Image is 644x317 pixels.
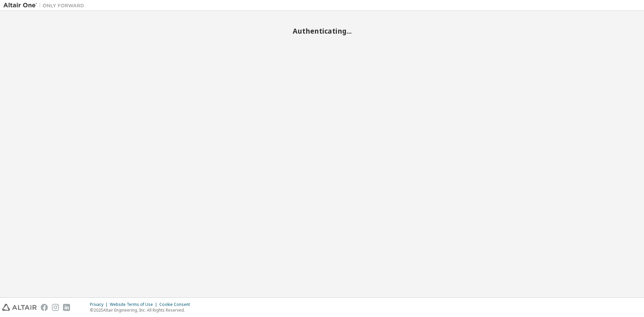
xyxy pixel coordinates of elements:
h2: Authenticating... [3,27,641,35]
img: instagram.svg [52,304,59,311]
div: Privacy [90,302,110,307]
img: linkedin.svg [63,304,70,311]
div: Website Terms of Use [110,302,159,307]
p: © 2025 Altair Engineering, Inc. All Rights Reserved. [90,307,194,313]
img: Altair One [3,2,88,9]
img: facebook.svg [41,304,48,311]
div: Cookie Consent [159,302,194,307]
img: altair_logo.svg [2,304,37,311]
